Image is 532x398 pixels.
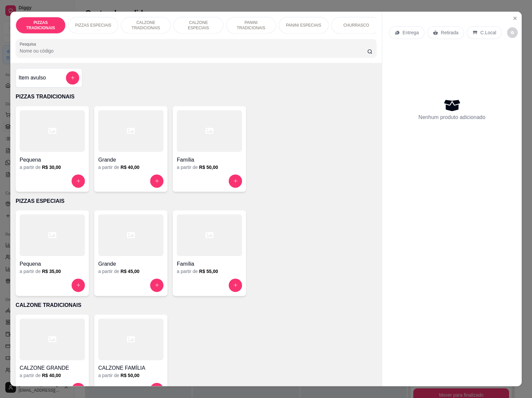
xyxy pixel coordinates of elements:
[21,20,60,31] p: PIZZAS TRADICIONAIS
[98,260,163,268] h4: Grande
[71,279,85,292] button: increase-product-quantity
[16,197,376,205] p: PIZZAS ESPECIAIS
[42,372,61,379] h6: R$ 40,00
[510,13,520,24] button: Close
[179,20,218,31] p: CALZONE ESPECIAIS
[16,301,376,309] p: CALZONE TRADICIONAIS
[229,175,242,188] button: increase-product-quantity
[507,27,518,38] button: decrease-product-quantity
[19,74,46,82] h4: Item avulso
[42,164,61,171] h6: R$ 30,00
[120,372,139,379] h6: R$ 50,00
[20,48,367,54] input: Pesquisa
[20,364,85,372] h4: CALZONE GRANDE
[199,164,218,171] h6: R$ 50,00
[177,268,242,275] div: a partir de
[199,268,218,275] h6: R$ 55,00
[120,268,139,275] h6: R$ 45,00
[71,175,85,188] button: increase-product-quantity
[120,164,139,171] h6: R$ 40,00
[20,156,85,164] h4: Pequena
[150,279,164,292] button: increase-product-quantity
[286,23,321,28] p: PANINI ESPECIAIS
[232,20,270,31] p: PANINI TRADICIONAIS
[177,260,242,268] h4: Família
[480,29,496,36] p: C.Local
[71,383,85,396] button: increase-product-quantity
[126,20,165,31] p: CALZONE TRADICIONAIS
[20,260,85,268] h4: Pequena
[66,71,79,84] button: add-separate-item
[20,372,85,379] div: a partir de
[16,93,376,101] p: PIZZAS TRADICIONAIS
[20,164,85,171] div: a partir de
[20,41,38,47] label: Pesquisa
[42,268,61,275] h6: R$ 35,00
[419,114,485,122] p: Nenhum produto adicionado
[229,279,242,292] button: increase-product-quantity
[343,23,369,28] p: CHURRASCO
[20,268,85,275] div: a partir de
[98,164,163,171] div: a partir de
[98,364,163,372] h4: CALZONE FAMÍLIA
[403,29,419,36] p: Entrega
[98,372,163,379] div: a partir de
[98,268,163,275] div: a partir de
[441,29,459,36] p: Retirada
[150,383,164,396] button: increase-product-quantity
[177,164,242,171] div: a partir de
[98,156,163,164] h4: Grande
[75,23,111,28] p: PIZZAS ESPECIAIS
[150,175,164,188] button: increase-product-quantity
[177,156,242,164] h4: Família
